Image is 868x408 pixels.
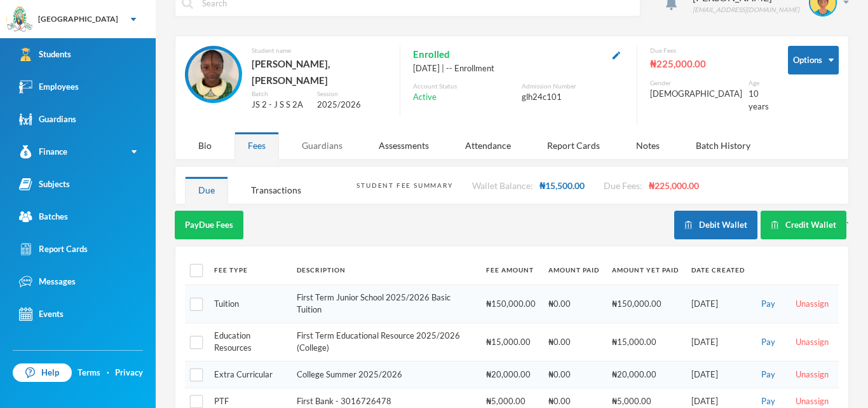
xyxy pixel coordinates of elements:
a: Terms [78,367,100,379]
div: Report Cards [19,243,88,256]
div: Age [749,78,769,88]
div: Gender [650,78,742,88]
span: Wallet Balance: [472,180,533,191]
div: Students [19,48,71,61]
th: Fee Amount [480,256,542,285]
div: Subjects [19,178,70,191]
div: Report Cards [534,132,613,159]
td: [DATE] [685,285,751,323]
td: Extra Curricular [208,361,290,388]
th: Description [290,256,480,285]
div: Guardians [288,132,356,159]
div: Finance [19,145,67,158]
div: Events [19,307,64,321]
div: ` [674,211,849,239]
div: [GEOGRAPHIC_DATA] [38,13,118,25]
div: Due [185,176,228,204]
td: ₦15,000.00 [606,323,685,361]
td: College Summer 2025/2026 [290,361,480,388]
a: Help [13,363,72,383]
div: Session [317,89,387,99]
th: Amount Paid [542,256,606,285]
th: Fee Type [208,256,290,285]
td: ₦150,000.00 [606,285,685,323]
div: Assessments [365,132,442,159]
div: Transactions [238,176,315,204]
div: Student name [252,46,387,55]
div: Batch [252,89,308,99]
div: Attendance [452,132,524,159]
div: Batches [19,210,68,223]
div: ₦225,000.00 [650,55,769,72]
div: 10 years [749,88,769,113]
div: Account Status [413,81,515,91]
div: JS 2 - J S S 2A [252,99,308,111]
div: Employees [19,80,79,94]
td: ₦0.00 [542,323,606,361]
div: [DATE] | -- Enrollment [413,62,624,75]
span: ₦225,000.00 [649,180,699,191]
button: Credit Wallet [761,211,846,239]
td: Tuition [208,285,290,323]
div: [EMAIL_ADDRESS][DOMAIN_NAME] [693,5,799,15]
div: glh24c101 [522,91,624,104]
td: First Term Junior School 2025/2026 Basic Tuition [290,285,480,323]
div: Guardians [19,113,76,126]
td: ₦150,000.00 [480,285,542,323]
td: [DATE] [685,361,751,388]
div: Messages [19,275,76,288]
td: [DATE] [685,323,751,361]
button: Unassign [792,335,832,349]
span: Due Fees: [604,180,642,191]
td: First Term Educational Resource 2025/2026 (College) [290,323,480,361]
div: Fees [234,132,279,159]
div: Batch History [682,132,764,159]
th: Amount Yet Paid [606,256,685,285]
td: ₦0.00 [542,285,606,323]
span: Active [413,91,437,104]
td: ₦20,000.00 [606,361,685,388]
div: Student Fee Summary [356,181,452,190]
a: Privacy [115,367,143,379]
button: Pay [757,297,779,311]
td: ₦20,000.00 [480,361,542,388]
div: Admission Number [522,81,624,91]
button: Unassign [792,297,832,311]
td: Education Resources [208,323,290,361]
span: Enrolled [413,46,450,62]
img: STUDENT [188,49,239,100]
div: 2025/2026 [317,99,387,111]
div: Bio [185,132,225,159]
div: Notes [623,132,673,159]
button: Options [788,46,839,74]
button: Pay [757,335,779,349]
div: Due Fees [650,46,769,55]
div: [DEMOGRAPHIC_DATA] [650,88,742,101]
button: Debit Wallet [674,211,757,239]
button: Unassign [792,368,832,382]
span: ₦15,500.00 [539,180,585,191]
td: ₦15,000.00 [480,323,542,361]
button: PayDue Fees [175,211,243,239]
td: ₦0.00 [542,361,606,388]
img: logo [7,7,32,32]
button: Pay [757,368,779,382]
div: · [107,367,109,379]
button: Edit [609,47,624,62]
th: Date Created [685,256,751,285]
div: [PERSON_NAME], [PERSON_NAME] [252,55,387,89]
